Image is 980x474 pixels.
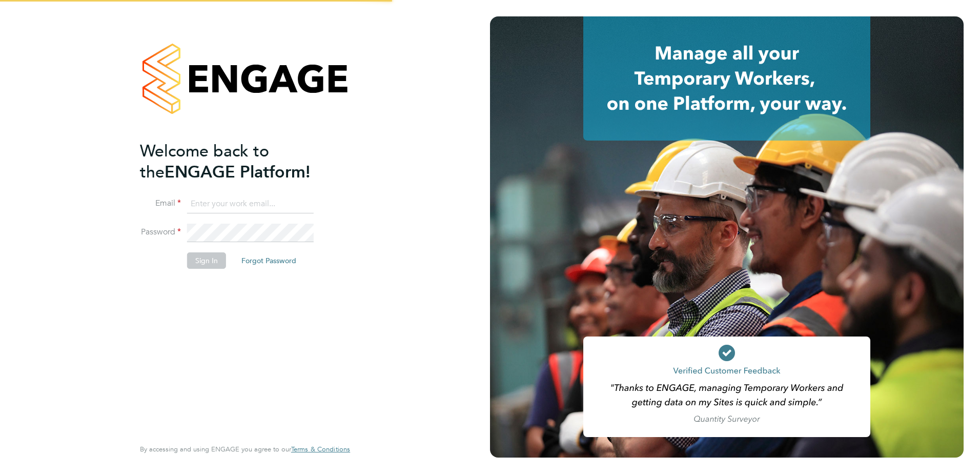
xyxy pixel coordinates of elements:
[140,141,340,183] h2: ENGAGE Platform!
[291,445,350,453] span: Terms & Conditions
[140,141,269,182] span: Welcome back to the
[187,252,226,269] button: Sign In
[187,195,314,213] input: Enter your work email...
[233,252,304,269] button: Forgot Password
[140,227,181,238] label: Password
[140,445,350,453] span: By accessing and using ENGAGE you agree to our
[140,198,181,209] label: Email
[291,445,350,453] a: Terms & Conditions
